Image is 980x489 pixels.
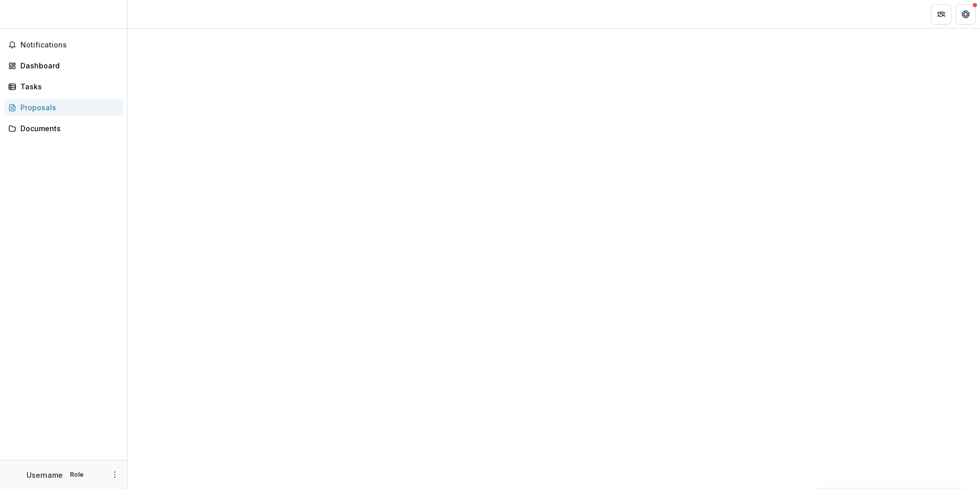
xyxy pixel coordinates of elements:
button: More [109,469,121,481]
button: Notifications [4,37,123,53]
a: Dashboard [4,57,123,74]
div: Tasks [20,81,115,92]
span: Notifications [20,41,119,50]
button: Get Help [955,4,976,25]
p: Username [27,470,63,480]
button: Partners [931,4,951,25]
div: Dashboard [20,60,115,71]
a: Proposals [4,99,123,116]
p: Role [67,470,87,479]
div: Proposals [20,102,115,113]
a: Documents [4,120,123,137]
a: Tasks [4,78,123,95]
div: Documents [20,123,115,134]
